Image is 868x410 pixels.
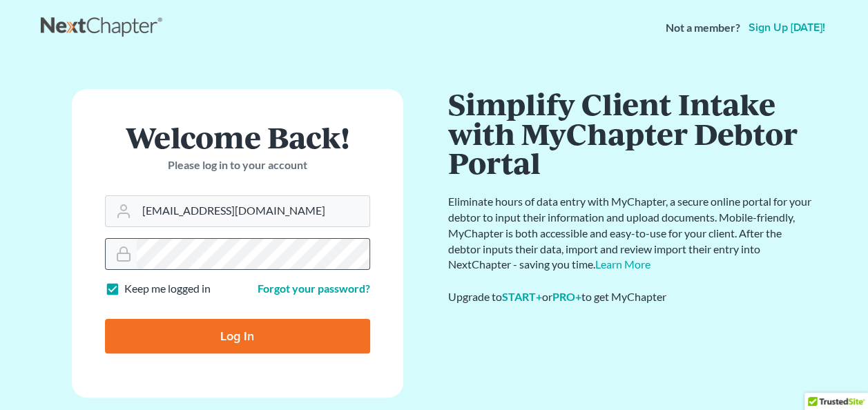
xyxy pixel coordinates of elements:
[448,89,814,177] h1: Simplify Client Intake with MyChapter Debtor Portal
[124,281,211,297] label: Keep me logged in
[595,257,650,271] a: Learn More
[105,122,370,152] h1: Welcome Back!
[105,319,370,353] input: Log In
[666,20,740,36] strong: Not a member?
[258,282,370,295] a: Forgot your password?
[105,157,370,173] p: Please log in to your account
[502,290,542,303] a: START+
[552,290,581,303] a: PRO+
[746,22,828,33] a: Sign up [DATE]!
[137,196,369,226] input: Email Address
[448,194,814,273] p: Eliminate hours of data entry with MyChapter, a secure online portal for your debtor to input the...
[448,289,814,305] div: Upgrade to or to get MyChapter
